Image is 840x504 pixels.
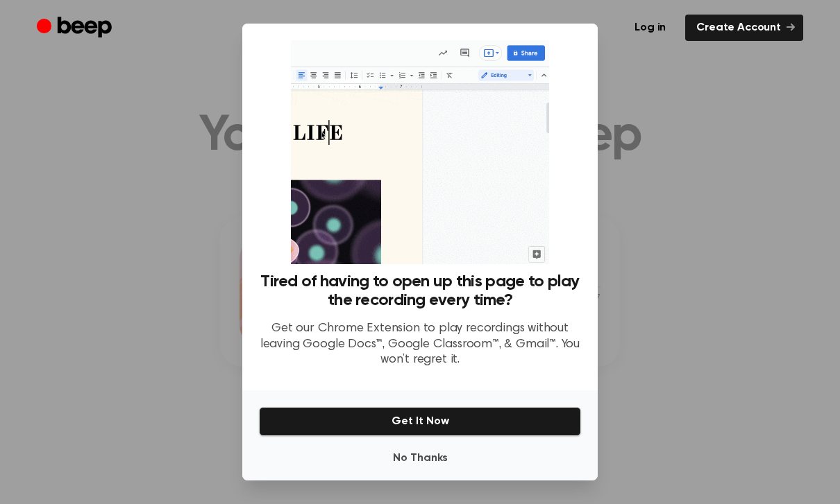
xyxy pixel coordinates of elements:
h3: Tired of having to open up this page to play the recording every time? [259,272,581,310]
p: Get our Chrome Extension to play recordings without leaving Google Docs™, Google Classroom™, & Gm... [259,321,581,368]
a: Beep [37,15,115,42]
a: Log in [623,15,677,41]
button: Get It Now [259,407,581,436]
img: Beep extension in action [291,40,548,264]
a: Create Account [685,15,803,41]
button: No Thanks [259,444,581,472]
